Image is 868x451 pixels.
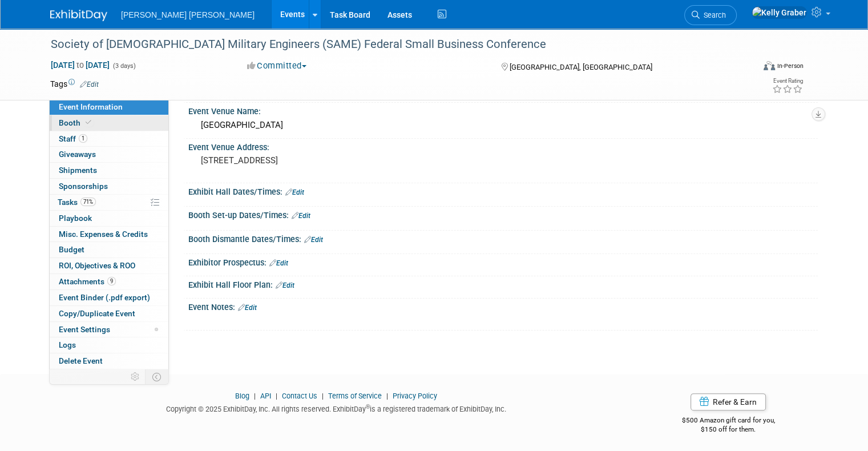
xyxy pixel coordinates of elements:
[50,179,168,194] a: Sponsorships
[188,276,818,291] div: Exhibit Hall Floor Plan:
[684,5,737,25] a: Search
[50,131,168,147] a: Staff1
[366,404,370,410] sup: ®
[59,182,108,191] span: Sponsorships
[188,183,818,198] div: Exhibit Hall Dates/Times:
[126,369,146,384] td: Personalize Event Tab Strip
[243,60,311,72] button: Committed
[80,80,99,88] a: Edit
[269,259,288,267] a: Edit
[201,155,438,166] pre: [STREET_ADDRESS]
[59,356,103,365] span: Delete Event
[59,309,135,318] span: Copy/Duplicate Event
[155,328,158,331] span: Modified Layout
[777,62,804,70] div: In-Person
[188,139,818,153] div: Event Venue Address:
[50,10,107,21] img: ExhibitDay
[764,61,775,70] img: Format-Inperson.png
[50,258,168,273] a: ROI, Objectives & ROO
[107,277,116,285] span: 9
[50,163,168,178] a: Shipments
[235,392,249,400] a: Blog
[59,340,76,349] span: Logs
[50,306,168,321] a: Copy/Duplicate Event
[319,392,326,400] span: |
[80,198,96,206] span: 71%
[188,103,818,117] div: Event Venue Name:
[59,118,94,127] span: Booth
[47,34,740,55] div: Society of [DEMOGRAPHIC_DATA] Military Engineers (SAME) Federal Small Business Conference
[121,10,255,19] span: [PERSON_NAME] [PERSON_NAME]
[58,198,96,207] span: Tasks
[50,290,168,305] a: Event Binder (.pdf export)
[188,207,818,222] div: Booth Set-up Dates/Times:
[50,211,168,226] a: Playbook
[383,392,391,400] span: |
[510,63,652,71] span: [GEOGRAPHIC_DATA], [GEOGRAPHIC_DATA]
[251,392,259,400] span: |
[59,261,135,270] span: ROI, Objectives & ROO
[639,425,818,434] div: $150 off for them.
[146,369,169,384] td: Toggle Event Tabs
[188,254,818,269] div: Exhibitor Prospectus:
[112,62,136,70] span: (3 days)
[752,6,807,19] img: Kelly Graber
[50,274,168,289] a: Attachments9
[50,242,168,257] a: Budget
[393,392,437,400] a: Privacy Policy
[59,150,96,159] span: Giveaways
[50,115,168,131] a: Booth
[59,293,150,302] span: Event Binder (.pdf export)
[197,116,809,134] div: [GEOGRAPHIC_DATA]
[639,408,818,434] div: $500 Amazon gift card for you,
[59,102,123,111] span: Event Information
[188,231,818,245] div: Booth Dismantle Dates/Times:
[50,78,99,90] td: Tags
[292,212,310,220] a: Edit
[692,59,804,76] div: Event Format
[59,134,87,143] span: Staff
[50,195,168,210] a: Tasks71%
[59,214,92,223] span: Playbook
[691,393,766,410] a: Refer & Earn
[273,392,280,400] span: |
[285,188,304,196] a: Edit
[59,229,148,239] span: Misc. Expenses & Credits
[50,322,168,337] a: Event Settings
[50,147,168,162] a: Giveaways
[86,119,91,126] i: Booth reservation complete
[59,277,116,286] span: Attachments
[772,78,803,84] div: Event Rating
[50,401,621,414] div: Copyright © 2025 ExhibitDay, Inc. All rights reserved. ExhibitDay is a registered trademark of Ex...
[50,99,168,115] a: Event Information
[50,60,110,70] span: [DATE] [DATE]
[282,392,317,400] a: Contact Us
[59,245,84,254] span: Budget
[59,166,97,175] span: Shipments
[50,337,168,353] a: Logs
[700,11,726,19] span: Search
[50,227,168,242] a: Misc. Expenses & Credits
[276,281,294,289] a: Edit
[260,392,271,400] a: API
[188,299,818,313] div: Event Notes:
[59,325,110,334] span: Event Settings
[304,236,323,244] a: Edit
[75,61,86,70] span: to
[238,304,257,312] a: Edit
[79,134,87,143] span: 1
[50,353,168,369] a: Delete Event
[328,392,382,400] a: Terms of Service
